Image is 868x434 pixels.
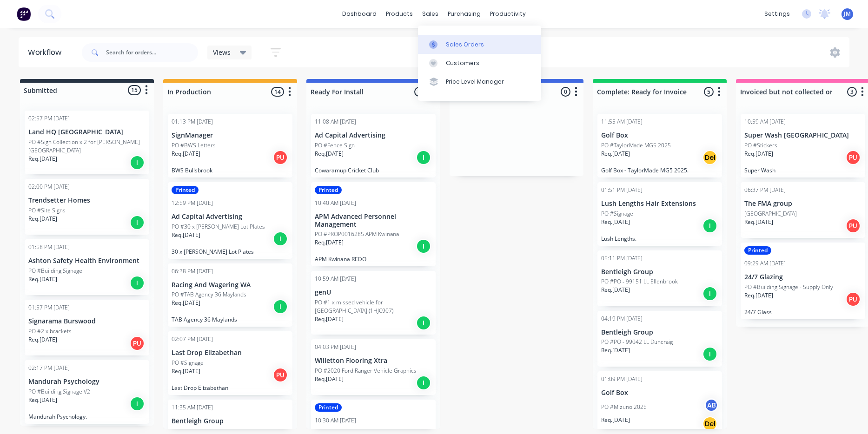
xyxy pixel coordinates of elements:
div: I [130,396,145,411]
p: Req. [DATE] [601,150,630,158]
p: Req. [DATE] [315,375,344,383]
p: Lush Lengths. [601,235,718,242]
div: 01:51 PM [DATE] [601,186,643,194]
p: Last Drop Elizabethan [172,349,289,357]
div: products [381,7,417,21]
p: PO #PO - 99042 LL Duncraig [601,338,673,346]
div: 06:38 PM [DATE]Racing And Wagering WAPO #TAB Agency 36 MaylandsReq.[DATE]ITAB Agency 36 Maylands [168,263,292,327]
div: 11:55 AM [DATE]Golf BoxPO #TaylorMade MG5 2025Req.[DATE]DelGolf Box - TaylorMade MG5 2025. [597,114,722,178]
div: 05:11 PM [DATE] [601,254,643,263]
p: APM Kwinana REDO [315,256,432,263]
p: Req. [DATE] [315,150,344,158]
a: dashboard [338,7,381,21]
div: 06:38 PM [DATE] [172,267,213,276]
div: Price Level Manager [446,78,504,86]
div: 02:07 PM [DATE]Last Drop ElizabethanPO #SignageReq.[DATE]PULast Drop Elizabethan [168,331,292,395]
div: I [416,150,431,165]
div: 04:19 PM [DATE]Bentleigh GroupPO #PO - 99042 LL DuncraigReq.[DATE]I [597,311,722,367]
p: PO #Signage [172,359,204,367]
p: 24/7 Glazing [744,273,861,281]
p: PO #Sign Collection x 2 for [PERSON_NAME][GEOGRAPHIC_DATA] [28,138,146,155]
input: Search for orders... [106,43,198,62]
div: 04:03 PM [DATE] [315,343,356,351]
div: I [130,155,145,170]
p: TAB Agency 36 Maylands [172,316,289,323]
p: PO #Building Signage - Supply Only [744,283,833,291]
p: Super Wash [GEOGRAPHIC_DATA] [744,132,861,139]
p: Mandurah Psychology [28,378,146,386]
div: 02:00 PM [DATE]Trendsetter HomesPO #Site SignsReq.[DATE]I [25,179,149,235]
p: PO #PROP0016285 APM Kwinana [315,230,399,238]
div: sales [417,7,443,21]
p: Signarama Burswood [28,317,146,325]
p: Req. [DATE] [28,215,57,223]
p: Willetton Flooring Xtra [315,357,432,365]
p: Req. [DATE] [601,286,630,294]
p: PO #TAB Agency 36 Maylands [172,290,246,299]
p: Req. [DATE] [172,367,200,375]
div: PU [846,292,861,307]
p: Bentleigh Group [601,268,718,276]
div: 01:57 PM [DATE]Signarama BurswoodPO #2 x bracketsReq.[DATE]PU [25,300,149,355]
div: 11:08 AM [DATE] [315,118,356,126]
p: Req. [DATE] [172,231,200,239]
p: Land HQ [GEOGRAPHIC_DATA] [28,128,146,136]
div: Printed [744,246,771,255]
p: Golf Box - TaylorMade MG5 2025. [601,167,718,174]
img: Factory [17,7,31,21]
div: I [130,215,145,230]
p: Req. [DATE] [315,315,344,323]
p: Ad Capital Advertising [172,213,289,221]
div: Printed10:40 AM [DATE]APM Advanced Personnel ManagementPO #PROP0016285 APM KwinanaReq.[DATE]IAPM ... [311,182,436,267]
p: PO #Building Signage V2 [28,388,90,396]
p: Cowaramup Cricket Club [315,167,432,174]
div: I [416,375,431,390]
div: settings [760,7,795,21]
div: 05:11 PM [DATE]Bentleigh GroupPO #PO - 99151 LL EllenbrookReq.[DATE]I [597,250,722,306]
div: 02:57 PM [DATE] [28,114,70,123]
div: Printed12:59 PM [DATE]Ad Capital AdvertisingPO #30 x [PERSON_NAME] Lot PlatesReq.[DATE]I30 x [PER... [168,182,292,259]
div: I [416,239,431,254]
div: Sales Orders [446,40,484,49]
p: PO #Fence Sign [315,141,355,150]
div: 06:37 PM [DATE]The FMA group[GEOGRAPHIC_DATA]Req.[DATE]PU [741,182,865,238]
p: Req. [DATE] [28,155,57,163]
p: Req. [DATE] [601,346,630,355]
p: Req. [DATE] [172,299,200,307]
div: 01:13 PM [DATE]SignManagerPO #BWS LettersReq.[DATE]PUBWS Bullsbrook [168,114,292,178]
p: Ad Capital Advertising [315,132,432,139]
p: 30 x [PERSON_NAME] Lot Plates [172,248,289,255]
div: 04:19 PM [DATE] [601,315,643,323]
div: Printed [315,403,342,412]
p: PO #30 x [PERSON_NAME] Lot Plates [172,223,265,231]
p: Lush Lengths Hair Extensions [601,200,718,208]
p: Super Wash [744,167,861,174]
div: I [273,231,288,246]
p: PO #Signage [601,210,633,218]
p: Trendsetter Homes [28,197,146,204]
div: PU [130,336,145,351]
div: Del [702,416,717,431]
div: 10:59 AM [DATE]Super Wash [GEOGRAPHIC_DATA]PO #StickersReq.[DATE]PUSuper Wash [741,114,865,178]
p: APM Advanced Personnel Management [315,213,432,229]
p: genU [315,289,432,296]
div: 01:58 PM [DATE] [28,243,70,251]
p: Mandurah Psychology. [28,413,146,420]
p: BWS Bullsbrook [172,167,289,174]
div: productivity [485,7,530,21]
p: Bentleigh Group [601,329,718,336]
div: I [273,299,288,314]
p: PO #Mizuno 2025 [601,403,647,411]
p: Racing And Wagering WA [172,281,289,289]
p: PO #BWS Letters [172,141,216,150]
p: PO #Site Signs [28,206,66,215]
div: PU [273,150,288,165]
p: Req. [DATE] [315,238,344,247]
div: 06:37 PM [DATE] [744,186,786,194]
p: Golf Box [601,389,718,397]
div: 01:58 PM [DATE]Ashton Safety Health EnvironmentPO #Building SignageReq.[DATE]I [25,239,149,295]
p: PO #TaylorMade MG5 2025 [601,141,671,150]
a: Sales Orders [418,35,541,53]
div: purchasing [443,7,485,21]
p: Ashton Safety Health Environment [28,257,146,265]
